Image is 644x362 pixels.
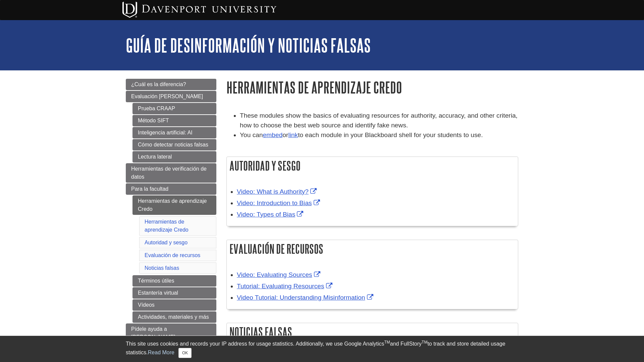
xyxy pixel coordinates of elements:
[148,350,174,355] a: Read More
[132,299,216,311] a: Vídeos
[132,139,216,150] a: Cómo detectar noticias falsas
[145,265,179,271] a: Noticias falsas
[132,115,216,126] a: Método SIFT
[126,323,216,343] a: Pídele ayuda a [PERSON_NAME]
[132,287,216,299] a: Estantería virtual
[240,130,518,140] li: You can or to each module in your Blackboard shell for your students to use.
[131,186,168,192] span: Para la facultad
[132,195,216,215] a: Herramientas de aprendizaje Credo
[131,81,186,87] span: ¿Cuál es la diferencia?
[384,340,390,345] sup: TM
[126,163,216,183] a: Herramientas de verificación de datos
[126,79,216,90] a: ¿Cuál es la diferencia?
[227,323,518,341] h2: Noticias falsas
[132,127,216,138] a: Inteligencia artificial: AI
[132,311,216,323] a: Actividades, materiales y más
[132,103,216,114] a: Prueba CRAAP
[227,240,518,258] h2: Evaluación de recursos
[126,91,216,102] a: Evaluación [PERSON_NAME]
[122,2,276,18] img: Davenport University
[227,157,518,175] h2: Autoridad y sesgo
[237,271,322,278] a: Link opens in new window
[237,211,305,218] a: Link opens in new window
[126,35,371,56] a: Guía de desinformación y noticias falsas
[131,166,207,180] span: Herramientas de verificación de datos
[422,340,427,345] sup: TM
[132,151,216,163] a: Lectura lateral
[288,131,298,138] a: link
[178,348,192,358] button: Close
[132,275,216,287] a: Términos útiles
[237,188,318,195] a: Link opens in new window
[240,111,518,130] li: These modules show the basics of evaluating resources for authority, accuracy, and other criteria...
[126,183,216,195] a: Para la facultad
[145,252,200,258] a: Evaluación de recursos
[126,340,518,358] div: This site uses cookies and records your IP address for usage statistics. Additionally, we use Goo...
[263,131,283,138] a: embed
[237,199,322,206] a: Link opens in new window
[145,219,189,233] a: Herramientas de aprendizaje Credo
[145,240,187,245] a: Autoridad y sesgo
[226,79,518,96] h1: Herramientas de aprendizaje Credo
[131,94,203,99] span: Evaluación [PERSON_NAME]
[237,294,375,301] a: Link opens in new window
[237,283,334,290] a: Link opens in new window
[131,326,175,340] span: Pídele ayuda a [PERSON_NAME]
